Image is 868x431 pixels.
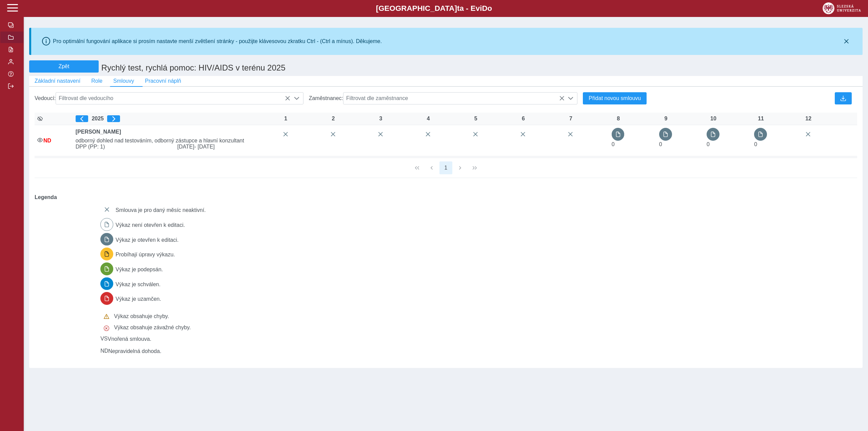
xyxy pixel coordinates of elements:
span: Výkaz je otevřen k editaci. [116,237,179,243]
div: 4 [421,116,435,122]
div: 2025 [76,115,274,122]
button: Smlouvy [108,76,139,86]
span: Smlouva je pro daný měsíc neaktivní. [116,207,206,213]
span: Probíhají úpravy výkazu. [116,252,175,257]
span: Zpět [32,63,96,70]
div: 11 [754,116,768,122]
h1: Rychlý test, rychlá pomoc: HIV/AIDS v terénu 2025 [99,60,654,76]
b: Legenda [32,192,854,203]
b: [PERSON_NAME] [76,129,121,135]
button: Pracovní náplň [139,76,186,86]
div: 12 [802,116,815,122]
span: Úvazek : [707,141,710,147]
button: Základní nastavení [29,76,86,86]
span: [DATE] [175,144,276,150]
span: Nepravidelná dohoda [43,138,51,143]
span: t [457,4,459,13]
span: Výkaz obsahuje závažné chyby. [114,325,191,330]
span: Úvazek : [754,141,757,147]
div: 2 [327,116,340,122]
b: [GEOGRAPHIC_DATA] a - Evi [20,4,848,13]
span: Výkaz není otevřen k editaci. [116,222,185,228]
button: 1 [439,161,452,174]
span: Smlouva vnořená do kmene [100,336,107,341]
i: Smlouva je aktivní [37,137,43,143]
div: Pro optimální fungování aplikace si prosím nastavte menší zvětšení stránky - použijte klávesovou ... [53,38,382,44]
span: Role [91,78,102,84]
div: Zaměstnanec: [306,90,580,107]
div: 9 [659,116,673,122]
span: Základní nastavení [35,78,80,84]
span: Filtrovat dle zaměstnance [343,93,565,104]
span: - [DATE] [194,144,215,150]
span: Vedoucí: [35,95,56,101]
div: 10 [707,116,720,122]
div: 6 [516,116,530,122]
span: o [488,4,492,13]
div: 7 [564,116,578,122]
div: 5 [469,116,482,122]
span: Výkaz obsahuje chyby. [114,313,169,319]
button: Zpět [29,60,99,73]
span: Výkaz je podepsán. [116,267,163,272]
span: D [482,4,487,13]
div: 1 [279,116,293,122]
span: odborný dohled nad testováním, odborný zástupce a hlavní konzultant [73,138,276,144]
span: Nepravidelná dohoda. [108,348,161,354]
span: Úvazek : [659,141,662,147]
span: Filtrovat dle vedoucího [56,93,290,104]
span: DPP (PP: 1) [73,144,175,150]
span: Smlouva vnořená do kmene [100,348,108,354]
div: 3 [374,116,388,122]
div: 8 [612,116,625,122]
i: Zobrazit aktivní / neaktivní smlouvy [37,116,43,121]
span: Úvazek : [612,141,615,147]
span: Pracovní náplň [145,78,181,84]
span: Přidat novou smlouvu [589,95,641,101]
span: Výkaz je uzamčen. [116,296,161,302]
span: Smlouvy [113,78,134,84]
span: Vnořená smlouva. [108,336,152,341]
img: logo_web_su.png [823,2,861,14]
button: Přidat novou smlouvu [583,92,647,104]
button: Role [86,76,108,86]
span: Výkaz je schválen. [116,281,161,287]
